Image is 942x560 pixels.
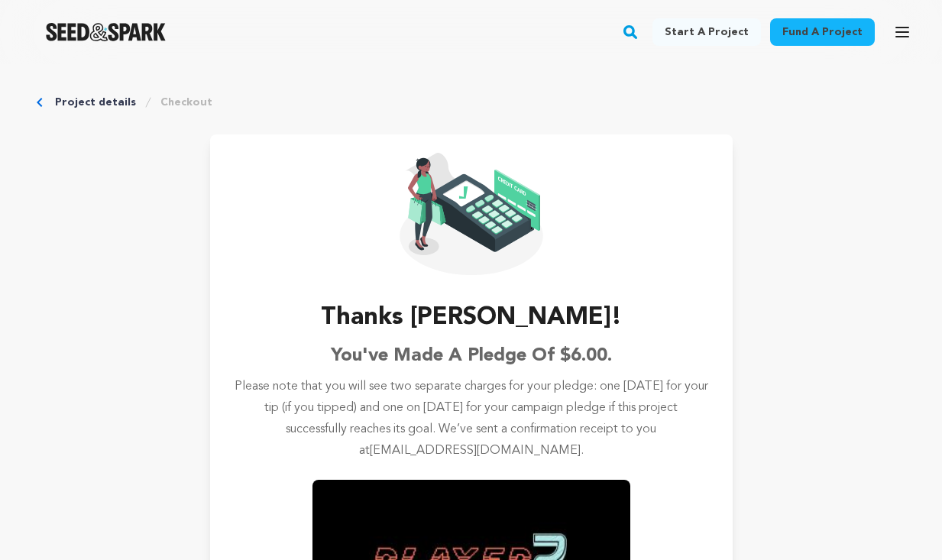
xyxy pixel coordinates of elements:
h3: Thanks [PERSON_NAME]! [321,299,622,336]
a: Checkout [160,95,212,110]
h6: You've made a pledge of $6.00. [331,342,612,370]
div: Breadcrumb [37,95,905,110]
a: Project details [55,95,136,110]
img: Seed&Spark Logo Dark Mode [46,23,166,41]
a: Seed&Spark Homepage [46,23,166,41]
img: Seed&Spark Confirmation Icon [400,153,543,275]
p: Please note that you will see two separate charges for your pledge: one [DATE] for your tip (if y... [235,376,708,461]
a: Fund a project [770,18,875,46]
a: Start a project [652,18,761,46]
